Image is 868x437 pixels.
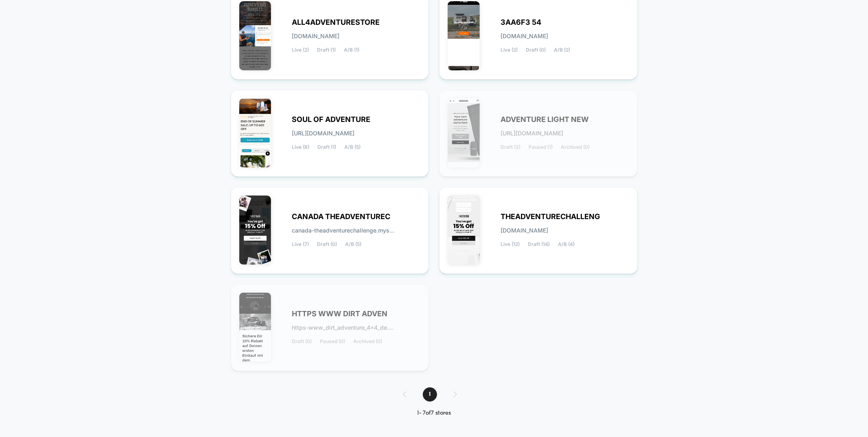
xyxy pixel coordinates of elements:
span: [DOMAIN_NAME] [292,33,340,39]
span: A/B (5) [345,241,362,247]
span: Draft (0) [317,241,337,247]
span: ALL4ADVENTURESTORE [292,20,380,25]
span: 3AA6F3 54 [501,20,541,25]
span: Draft (0) [292,339,312,344]
img: CANADA_THEADVENTURECHALLENGE [239,196,271,265]
span: A/B (1) [344,47,360,53]
img: THEADVENTURECHALLENGE [448,196,480,265]
span: Archived (0) [561,144,590,150]
img: HTTPS_WWW_DIRT_ADVENTURE_4X4_DE [239,293,271,362]
span: A/B (5) [345,144,361,150]
span: Paused (0) [320,339,345,344]
span: Draft (1) [317,47,336,53]
span: A/B (4) [558,241,575,247]
div: 1 - 7 of 7 stores [395,410,473,417]
span: Draft (0) [526,47,546,53]
span: 1 [423,387,437,402]
span: Live (2) [501,47,518,53]
span: canada-theadventurechallenge.mys... [292,228,395,233]
span: THEADVENTURECHALLENG [501,214,600,220]
span: [DOMAIN_NAME] [501,33,548,39]
span: A/B (2) [554,47,570,53]
span: HTTPS WWW DIRT ADVEN [292,311,388,317]
span: Draft (1) [318,144,337,150]
span: Live (8) [292,144,310,150]
img: SOUL_OF_ADVENTURE [239,98,271,167]
span: https-www_dirt_adventure_4x4_de.... [292,325,394,330]
span: Live (2) [292,47,309,53]
span: [DOMAIN_NAME] [501,228,548,233]
span: Archived (0) [354,339,383,344]
span: Live (12) [501,241,520,247]
span: Paused (1) [529,144,553,150]
img: 3AA6F3_54 [448,1,480,70]
img: ADVENTURE_LIGHT_NEW [448,98,480,167]
span: Draft (14) [528,241,550,247]
span: CANADA THEADVENTUREC [292,214,391,220]
span: Live (7) [292,241,309,247]
img: ALL4ADVENTURESTORE [239,1,271,70]
span: SOUL OF ADVENTURE [292,117,371,122]
span: ADVENTURE LIGHT NEW [501,117,589,122]
span: [URL][DOMAIN_NAME] [501,130,563,136]
span: Draft (3) [501,144,520,150]
span: [URL][DOMAIN_NAME] [292,130,355,136]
